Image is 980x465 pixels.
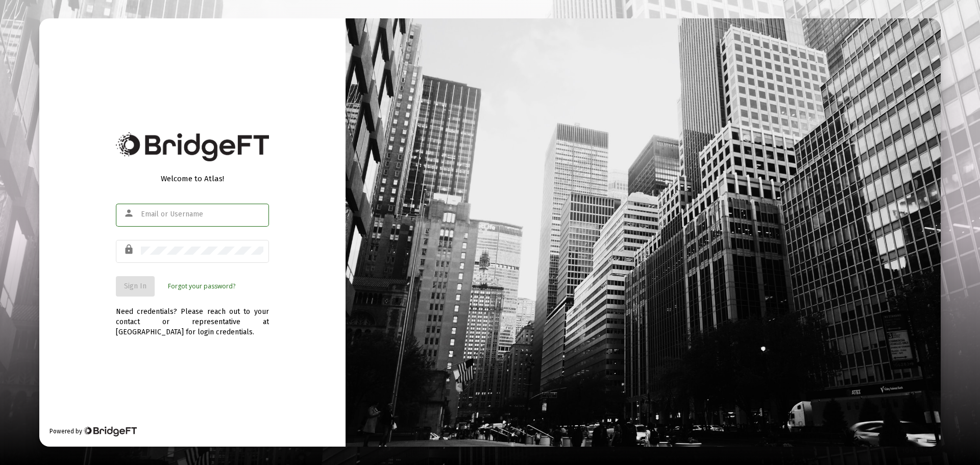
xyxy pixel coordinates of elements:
a: Forgot your password? [168,281,235,291]
img: Bridge Financial Technology Logo [116,132,269,161]
span: Sign In [124,282,146,290]
img: Bridge Financial Technology Logo [83,426,137,436]
div: Powered by [50,426,137,436]
button: Sign In [116,276,155,297]
div: Need credentials? Please reach out to your contact or representative at [GEOGRAPHIC_DATA] for log... [116,297,269,337]
mat-icon: lock [124,243,136,256]
input: Email or Username [141,210,263,218]
mat-icon: person [124,207,136,219]
div: Welcome to Atlas! [116,174,269,184]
